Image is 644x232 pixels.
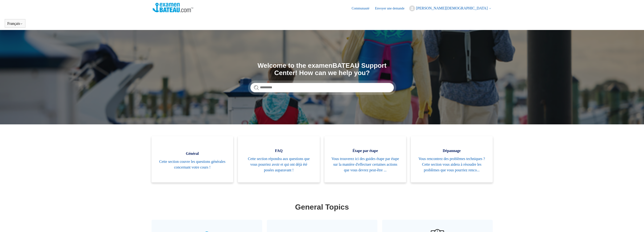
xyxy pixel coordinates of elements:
[250,83,394,92] input: Rechercher
[159,159,226,170] span: Cette section couvre les questions générales concernant votre cours !
[153,201,492,213] h1: General Topics
[238,136,320,182] a: FAQ Cette section répondra aux questions que vous pourriez avoir et qui ont déjà été posées aupar...
[352,6,374,11] a: Communauté
[159,151,226,156] span: Général
[418,156,486,173] span: Vous rencontrez des problèmes techniques ? Cette section vous aidera à résoudre les problèmes que...
[332,156,399,173] span: Vous trouverez ici des guides étape par étape sur la manière d'effectuer certaines actions que vo...
[7,21,23,26] button: Français
[416,6,488,10] span: [PERSON_NAME][DEMOGRAPHIC_DATA]
[324,136,406,182] a: Étape par étape Vous trouverez ici des guides étape par étape sur la manière d'effectuer certaine...
[411,136,493,182] a: Dépannage Vous rencontrez des problèmes techniques ? Cette section vous aidera à résoudre les pro...
[409,5,492,11] button: [PERSON_NAME][DEMOGRAPHIC_DATA]
[245,148,313,154] span: FAQ
[245,156,313,173] span: Cette section répondra aux questions que vous pourriez avoir et qui ont déjà été posées auparavant !
[152,136,233,182] a: Général Cette section couvre les questions générales concernant votre cours !
[418,148,486,154] span: Dépannage
[153,3,193,12] img: Page d’accueil du Centre d’aide Examen Bateau
[250,62,394,77] h1: Welcome to the examenBATEAU Support Center! How can we help you?
[332,148,399,154] span: Étape par étape
[375,6,409,11] a: Envoyer une demande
